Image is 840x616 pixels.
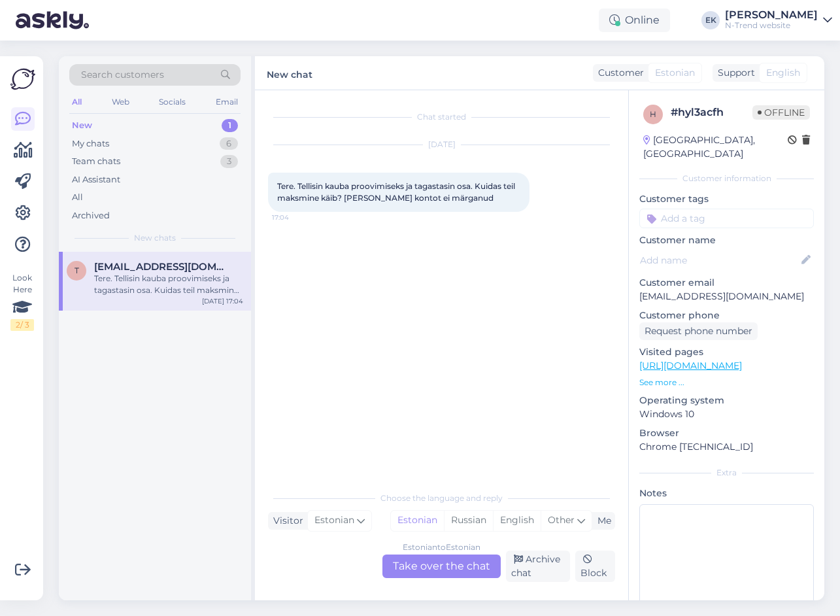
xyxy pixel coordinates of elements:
div: Block [575,551,615,582]
span: Other [548,514,575,526]
span: tiia395@gmail.com [94,261,230,273]
div: English [493,511,541,530]
p: Customer tags [639,192,814,206]
span: English [766,66,800,80]
input: Add name [640,253,799,267]
div: [DATE] 17:04 [202,296,243,306]
div: Estonian [391,511,444,530]
div: New [72,119,92,132]
div: 3 [220,155,238,168]
div: [PERSON_NAME] [725,10,818,20]
p: [EMAIL_ADDRESS][DOMAIN_NAME] [639,290,814,303]
div: All [72,191,83,204]
div: EK [701,11,720,29]
p: Notes [639,487,814,500]
div: Support [713,66,755,80]
div: Web [109,94,132,111]
div: Team chats [72,155,120,168]
div: Socials [156,94,188,111]
p: See more ... [639,377,814,388]
div: Look Here [10,272,34,331]
p: Customer phone [639,309,814,322]
span: Estonian [655,66,695,80]
span: Offline [752,105,810,120]
span: Estonian [314,513,354,528]
p: Operating system [639,394,814,407]
div: [DATE] [268,139,615,150]
p: Browser [639,426,814,440]
div: Email [213,94,241,111]
div: Choose the language and reply [268,492,615,504]
div: Take over the chat [382,555,501,578]
p: Customer email [639,276,814,290]
span: h [650,109,656,119]
div: Russian [444,511,493,530]
div: Chat started [268,111,615,123]
div: Me [592,514,611,528]
p: Visited pages [639,345,814,359]
div: Customer [593,66,644,80]
a: [PERSON_NAME]N-Trend website [725,10,832,31]
span: New chats [134,232,176,244]
div: My chats [72,137,109,150]
div: Tere. Tellisin kauba proovimiseks ja tagastasin osa. Kuidas teil maksmine käib? [PERSON_NAME] kon... [94,273,243,296]
span: Search customers [81,68,164,82]
a: [URL][DOMAIN_NAME] [639,360,742,371]
div: Visitor [268,514,303,528]
span: t [75,265,79,275]
div: Request phone number [639,322,758,340]
div: AI Assistant [72,173,120,186]
div: Customer information [639,173,814,184]
span: Tere. Tellisin kauba proovimiseks ja tagastasin osa. Kuidas teil maksmine käib? [PERSON_NAME] kon... [277,181,517,203]
div: 2 / 3 [10,319,34,331]
label: New chat [267,64,312,82]
span: 17:04 [272,213,321,222]
div: Estonian to Estonian [403,541,480,553]
div: All [69,94,84,111]
img: Askly Logo [10,67,35,92]
div: [GEOGRAPHIC_DATA], [GEOGRAPHIC_DATA] [643,133,788,161]
p: Customer name [639,233,814,247]
div: Online [599,9,670,32]
div: 6 [220,137,238,150]
p: Chrome [TECHNICAL_ID] [639,440,814,454]
div: # hyl3acfh [671,105,752,120]
div: Archived [72,209,110,222]
input: Add a tag [639,209,814,228]
div: 1 [222,119,238,132]
div: Extra [639,467,814,479]
div: N-Trend website [725,20,818,31]
div: Archive chat [506,551,570,582]
p: Windows 10 [639,407,814,421]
